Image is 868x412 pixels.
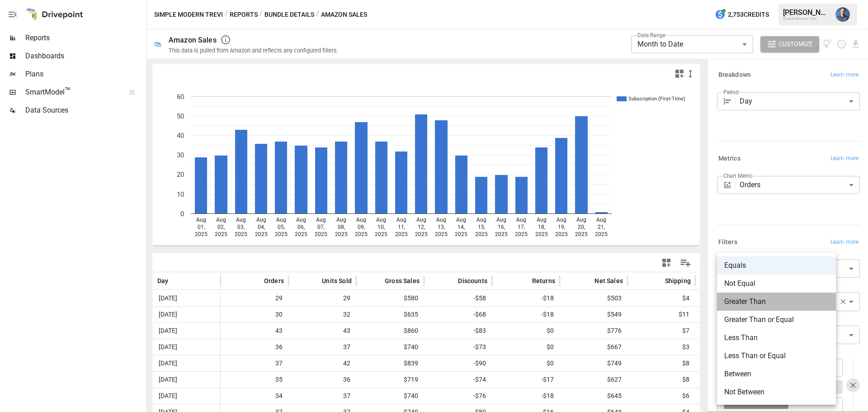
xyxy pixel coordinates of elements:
li: Not Equal [717,275,836,293]
li: Greater Than or Equal [717,311,836,329]
li: Greater Than [717,293,836,311]
li: Between [717,365,836,383]
li: Not Between [717,383,836,401]
li: Equals [717,256,836,275]
li: Less Than [717,329,836,347]
li: Less Than or Equal [717,347,836,365]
